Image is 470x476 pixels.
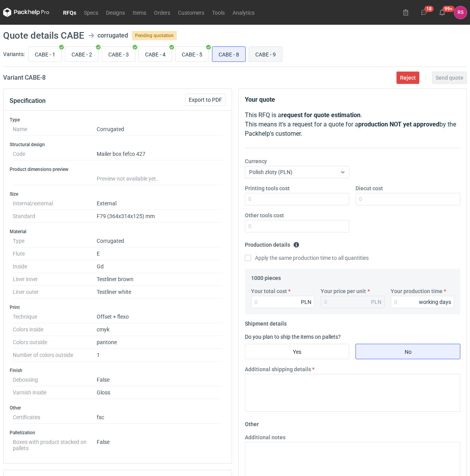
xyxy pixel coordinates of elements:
dt: Internal/external [13,197,97,210]
button: 18 [418,6,430,19]
div: working days [419,298,451,306]
dt: Boxes with product stacked on pallets [13,436,97,451]
h3: Print [10,304,226,311]
dt: Liner outer [13,286,97,299]
div: corrugated [97,31,128,40]
span: Reject [400,75,416,80]
label: CABE - 8 [212,46,246,62]
dt: Colors inside [13,323,97,336]
a: Designs [102,8,129,17]
dd: Testliner brown [97,273,222,286]
a: Orders [150,8,174,17]
dt: Type [13,235,97,247]
a: Items [129,8,150,17]
label: Your total cost [251,287,287,295]
label: Additional shipping details [245,365,311,373]
span: Pending quotation [132,31,177,40]
strong: request for quote estimation [281,111,361,119]
dt: Technique [13,311,97,323]
dd: Corrugated [97,123,222,136]
label: Apply the same production time to all quantities [245,254,369,262]
dt: Varnish inside [13,386,97,399]
dd: False [97,374,222,386]
svg: Packhelp Pro [3,8,50,17]
label: Currency [245,157,267,165]
label: Variants: [3,50,25,58]
label: Diecut cost [355,184,383,192]
a: Specs [80,8,102,17]
button: Export to PDF [185,94,226,106]
dd: Offset + flexo [97,311,222,323]
span: Preview not available yet. [97,176,157,182]
label: CABE - 9 [249,46,282,62]
legend: Other [245,418,259,427]
dd: fsc [97,411,222,424]
dd: Gloss [97,386,222,399]
h3: Size [10,191,226,197]
dt: Standard [13,210,97,223]
dd: E [97,247,222,260]
div: PLN [371,298,381,306]
dt: Liner inner [13,273,97,286]
dd: pantone [97,336,222,349]
button: 99+ [436,6,448,19]
label: CABE - 4 [138,46,172,62]
label: Additional notes [245,433,285,441]
dt: Colors outside [13,336,97,349]
div: Rafał Stani [454,6,467,19]
label: Your production time [391,287,443,295]
span: Send quote [436,75,463,80]
h3: Type [10,117,226,123]
label: No [355,344,460,359]
h3: Other [10,405,226,411]
legend: Shipment details [245,317,287,327]
h1: Quote details CABE [3,31,84,40]
label: CABE - 5 [175,46,209,62]
dd: External [97,197,222,210]
input: 0 [245,193,350,205]
label: CABE - 2 [65,46,99,62]
label: Printing tools cost [245,184,290,192]
button: Reject [397,72,419,84]
div: PLN [301,298,311,306]
label: Yes [245,344,350,359]
button: Send quote [432,72,467,84]
dd: F79 (364x314x125) mm [97,210,222,223]
dt: Flute [13,247,97,260]
a: RFQs [59,8,80,17]
h3: Finish [10,367,226,374]
dd: 1 [97,349,222,362]
h3: Product dimensions preview [10,166,226,172]
a: Analytics [229,8,258,17]
dd: False [97,436,222,451]
label: CABE - 3 [102,46,135,62]
legend: Production details [245,239,299,248]
input: 0 [245,220,350,232]
p: This RFQ is a . This means it's a request for a quote for a by the Packhelp's customer. [245,111,461,138]
dt: Number of colors outside [13,349,97,362]
span: Polish złoty (PLN) [249,169,292,175]
dt: Name [13,123,97,136]
dd: Mailer box fefco 427 [97,148,222,160]
input: 0 [355,193,460,205]
strong: production NOT yet approved [358,121,439,128]
a: Customers [174,8,208,17]
button: RS [454,6,467,19]
label: Your price per unit [321,287,366,295]
h3: Palletization [10,430,226,436]
a: Tools [208,8,229,17]
input: 0 [391,296,455,308]
dd: cmyk [97,323,222,336]
span: Export to PDF [189,97,222,102]
dt: Inside [13,260,97,273]
label: Do you plan to ship the items on pallets? [245,334,341,340]
h3: Structural design [10,142,226,148]
dt: Debossing [13,374,97,386]
dd: Corrugated [97,235,222,247]
dd: Gd [97,260,222,273]
dd: Testliner white [97,286,222,299]
dt: Certificates [13,411,97,424]
label: CABE - 1 [28,46,62,62]
strong: Your quote [245,96,275,103]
